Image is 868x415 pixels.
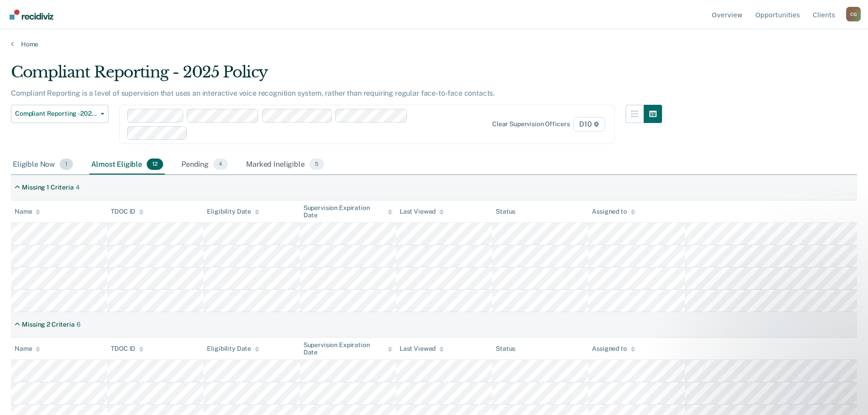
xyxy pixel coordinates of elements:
div: 6 [77,321,81,328]
img: Recidiviz [10,10,53,20]
div: Status [496,345,515,353]
span: Compliant Reporting - 2025 Policy [15,110,97,118]
div: Marked Ineligible5 [244,155,326,175]
p: Compliant Reporting is a level of supervision that uses an interactive voice recognition system, ... [11,89,495,97]
div: Missing 2 Criteria6 [11,317,84,332]
div: Assigned to [592,208,635,215]
div: Pending4 [180,155,230,175]
div: Last Viewed [400,345,444,353]
div: Supervision Expiration Date [303,204,392,220]
div: C G [846,7,861,21]
div: Almost Eligible12 [89,155,165,175]
div: Eligible Now1 [11,155,75,175]
div: Clear supervision officers [492,120,570,128]
div: Status [496,208,515,215]
a: Home [11,40,857,48]
button: Compliant Reporting - 2025 Policy [11,105,108,123]
div: TDOC ID [111,208,144,215]
div: Missing 1 Criteria4 [11,180,83,195]
div: Assigned to [592,345,635,353]
span: 12 [147,159,163,170]
div: Name [15,208,40,215]
div: Eligibility Date [207,345,259,353]
button: Profile dropdown button [846,7,861,21]
div: Missing 2 Criteria [22,321,74,328]
div: Supervision Expiration Date [303,341,392,357]
div: Compliant Reporting - 2025 Policy [11,63,662,89]
div: 4 [76,184,80,191]
div: TDOC ID [111,345,144,353]
span: 4 [213,159,228,170]
div: Missing 1 Criteria [22,184,73,191]
div: Last Viewed [400,208,444,215]
span: D10 [573,117,605,132]
div: Name [15,345,40,353]
span: 5 [309,159,324,170]
span: 1 [60,159,73,170]
div: Eligibility Date [207,208,259,215]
